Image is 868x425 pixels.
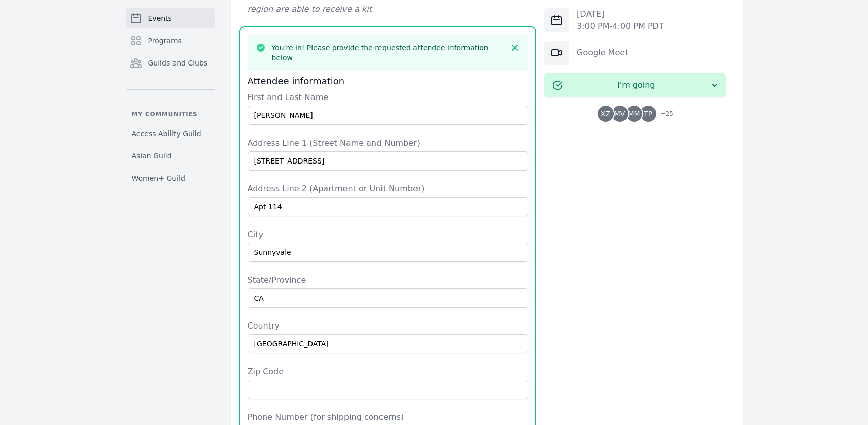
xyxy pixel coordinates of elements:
[126,147,215,165] a: Asian Guild
[126,8,215,187] nav: Sidebar
[148,58,208,68] span: Guilds and Clubs
[148,36,182,46] span: Programs
[126,110,215,118] p: My communities
[544,73,726,97] button: I'm going
[132,151,172,161] span: Asian Guild
[248,228,529,241] label: City
[272,43,504,63] h3: You're in! Please provide the requested attendee information below
[126,8,215,28] a: Events
[248,274,529,286] label: State/Province
[126,169,215,187] a: Women+ Guild
[644,110,652,117] span: TP
[126,124,215,143] a: Access Ability Guild
[577,48,628,57] a: Google Meet
[132,173,185,183] span: Women+ Guild
[248,183,529,195] label: Address Line 2 (Apartment or Unit Number)
[614,110,626,117] span: MV
[628,110,640,117] span: MM
[126,53,215,73] a: Guilds and Clubs
[654,108,673,122] span: + 25
[248,366,529,378] label: Zip Code
[126,30,215,51] a: Programs
[148,13,172,23] span: Events
[577,20,664,32] p: 3:00 PM - 4:00 PM PDT
[248,137,529,149] label: Address Line 1 (Street Name and Number)
[601,110,610,117] span: XZ
[248,91,529,104] label: First and Last Name
[248,320,529,332] label: Country
[577,8,664,20] p: [DATE]
[563,79,710,91] span: I'm going
[248,75,529,87] h3: Attendee information
[132,128,201,139] span: Access Ability Guild
[248,411,529,423] label: Phone Number (for shipping concerns)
